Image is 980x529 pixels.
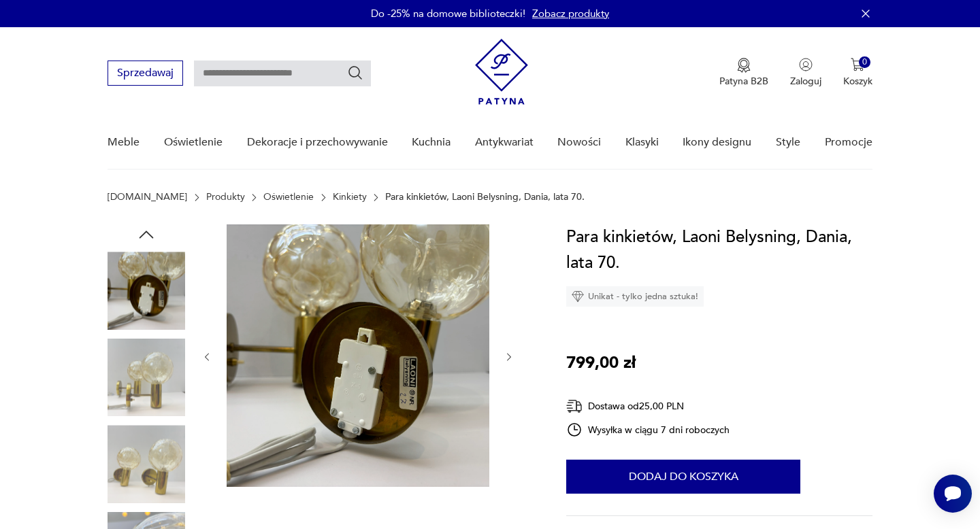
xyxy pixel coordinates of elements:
p: 799,00 zł [566,350,636,376]
img: Zdjęcie produktu Para kinkietów, Laoni Belysning, Dania, lata 70. [227,224,489,487]
p: Zaloguj [790,75,821,88]
a: Sprzedawaj [108,69,183,79]
a: Dekoracje i przechowywanie [247,116,388,169]
button: 0Koszyk [843,58,872,88]
a: Meble [108,116,140,169]
p: Patyna B2B [719,75,768,88]
p: Koszyk [843,75,872,88]
a: Produkty [206,192,245,203]
button: Zaloguj [790,58,821,88]
a: Ikony designu [683,116,751,169]
a: Oświetlenie [263,192,314,203]
a: Style [776,116,800,169]
img: Patyna - sklep z meblami i dekoracjami vintage [475,39,528,105]
a: Ikona medaluPatyna B2B [719,58,768,88]
img: Ikonka użytkownika [799,58,813,71]
img: Zdjęcie produktu Para kinkietów, Laoni Belysning, Dania, lata 70. [108,425,185,502]
a: Kuchnia [412,116,451,169]
div: 0 [859,56,870,68]
iframe: Smartsupp widget button [934,475,972,513]
div: Wysyłka w ciągu 7 dni roboczych [566,422,730,438]
img: Ikona diamentu [572,290,584,303]
h1: Para kinkietów, Laoni Belysning, Dania, lata 70. [566,224,872,276]
a: [DOMAIN_NAME] [108,192,187,203]
button: Sprzedawaj [108,61,183,86]
img: Zdjęcie produktu Para kinkietów, Laoni Belysning, Dania, lata 70. [108,252,185,329]
div: Unikat - tylko jedna sztuka! [566,286,704,307]
a: Promocje [825,116,872,169]
img: Ikona koszyka [851,58,864,71]
button: Patyna B2B [719,58,768,88]
img: Zdjęcie produktu Para kinkietów, Laoni Belysning, Dania, lata 70. [108,339,185,416]
a: Zobacz produkty [532,7,609,20]
button: Dodaj do koszyka [566,460,800,494]
a: Nowości [557,116,601,169]
button: Szukaj [347,65,363,81]
p: Para kinkietów, Laoni Belysning, Dania, lata 70. [385,192,585,203]
img: Ikona dostawy [566,398,583,415]
a: Klasyki [625,116,659,169]
a: Antykwariat [475,116,534,169]
div: Dostawa od 25,00 PLN [566,398,730,415]
a: Kinkiety [333,192,367,203]
img: Ikona medalu [737,58,751,73]
a: Oświetlenie [164,116,223,169]
p: Do -25% na domowe biblioteczki! [371,7,525,20]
